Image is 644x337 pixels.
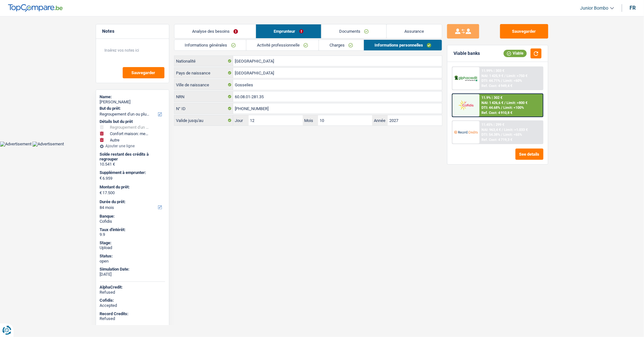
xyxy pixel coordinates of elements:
a: Assurance [387,24,442,38]
span: / [501,133,502,137]
div: 9.9 [100,232,165,237]
div: Ref. Cost: 4 719,3 € [481,138,512,142]
input: MM [318,115,372,125]
div: Ref. Cost: 4 949,4 € [481,84,512,88]
input: Belgique [233,56,442,66]
div: Refused [100,290,165,295]
div: Simulation Date: [100,267,165,272]
input: JJ [249,115,303,125]
img: Advertisement [32,142,64,147]
div: Banque: [100,214,165,219]
input: 12.12.12-123.12 [233,91,442,102]
div: Viable banks [454,51,480,56]
img: AlphaCredit [454,75,478,82]
label: But du prêt: [100,106,164,111]
a: Emprunteur [256,24,321,38]
span: Junior Bombo [580,5,609,11]
div: AlphaCredit: [100,285,165,290]
button: See details [516,149,543,160]
span: € [100,176,102,181]
a: Charges [319,40,364,50]
span: € [100,190,102,195]
div: 11.45% | 299 € [481,123,504,127]
span: / [501,79,502,83]
label: Mois [303,115,318,125]
div: [DATE] [100,272,165,277]
span: Limit: >1.033 € [504,128,528,132]
span: Limit: >750 € [507,74,527,78]
a: Documents [322,24,387,38]
span: Limit: <100% [503,106,524,110]
label: N° ID [174,103,233,114]
input: 590-1234567-89 [233,103,442,114]
div: Cofidis: [100,298,165,303]
div: Name: [100,94,165,99]
label: Nationalité [174,56,233,66]
a: Analyse des besoins [174,24,256,38]
div: Ref. Cost: 4 910,8 € [481,111,512,115]
button: Sauvegarder [123,67,164,78]
label: NRN [174,91,233,102]
span: / [501,106,502,110]
span: NAI: 963,4 € [481,128,501,132]
span: NAI: 1 425,9 € [481,74,503,78]
span: DTI: 54.38% [481,133,500,137]
label: Ville de naissance [174,80,233,90]
div: Upload [100,245,165,250]
a: Junior Bombo [575,3,614,13]
div: Record Credits Atradius: [100,324,165,330]
div: Accepted [100,303,165,308]
div: Stage: [100,240,165,246]
label: Pays de naissance [174,68,233,78]
div: Solde restant des crédits à regrouper [100,152,165,162]
div: Ajouter une ligne [100,144,165,148]
span: / [502,128,503,132]
div: open [100,259,165,264]
a: Informations générales [174,40,246,50]
div: Cofidis [100,219,165,224]
span: Limit: <60% [503,79,522,83]
span: DTI: 44.68% [481,106,500,110]
div: Détails but du prêt [100,119,165,124]
div: [PERSON_NAME] [100,99,165,105]
div: Refused [100,316,165,321]
div: 11.99% | 303 € [481,69,504,73]
div: Taux d'intérêt: [100,227,165,232]
span: DTI: 44.71% [481,79,500,83]
label: Montant du prêt: [100,185,164,190]
a: Informations personnelles [364,40,442,50]
img: TopCompare Logo [8,4,63,12]
div: 11.9% | 302 € [481,96,502,100]
label: Année [372,115,388,125]
input: AAAA [388,115,442,125]
div: fr [630,5,636,11]
span: / [504,74,506,78]
a: Activité professionnelle [246,40,319,50]
span: / [504,101,506,105]
div: Viable [504,50,527,57]
img: Cofidis [454,99,478,111]
label: Durée du prêt: [100,199,164,204]
span: NAI: 1 426,6 € [481,101,503,105]
label: Valide jusqu'au [174,115,233,125]
h5: Notes [102,29,163,34]
div: 10.541 € [100,162,165,167]
span: Limit: >800 € [507,101,527,105]
span: Limit: <65% [503,133,522,137]
img: Record Credits [454,126,478,138]
div: Record Credits: [100,311,165,316]
div: Status: [100,254,165,259]
input: Belgique [233,68,442,78]
label: Supplément à emprunter: [100,170,164,175]
button: Sauvegarder [500,24,548,39]
span: Sauvegarder [132,71,155,75]
label: Jour [233,115,249,125]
